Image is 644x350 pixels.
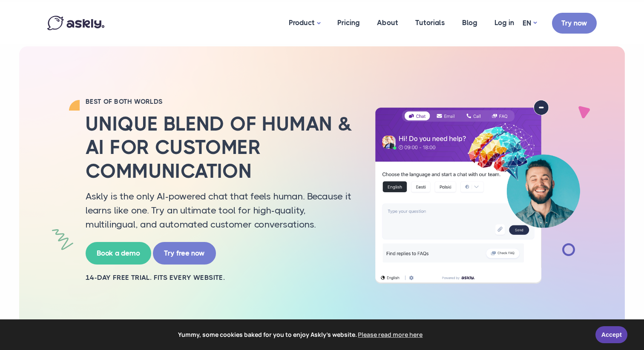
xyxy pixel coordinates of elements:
[357,328,424,341] a: learn more about cookies
[86,273,354,282] h2: 14-day free trial. Fits every website.
[86,112,354,183] h2: Unique blend of human & AI for customer communication
[486,2,523,43] a: Log in
[86,242,151,265] a: Book a demo
[552,13,597,34] a: Try now
[47,16,104,30] img: Askly
[367,100,588,284] img: AI multilingual chat
[523,17,537,29] a: EN
[329,2,368,43] a: Pricing
[407,2,454,43] a: Tutorials
[368,2,407,43] a: About
[153,242,216,265] a: Try free now
[280,2,329,44] a: Product
[12,328,589,341] span: Yummy, some cookies baked for you to enjoy Askly's website.
[595,326,627,343] a: Accept
[86,189,354,231] p: Askly is the only AI-powered chat that feels human. Because it learns like one. Try an ultimate t...
[454,2,486,43] a: Blog
[86,97,354,106] h2: BEST OF BOTH WORLDS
